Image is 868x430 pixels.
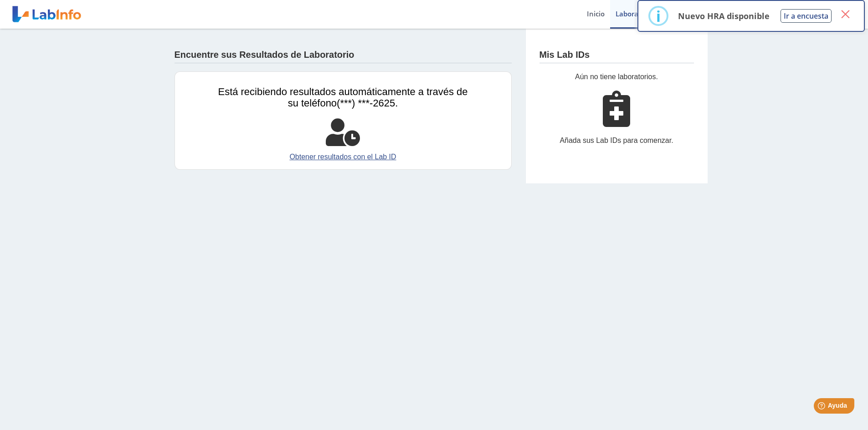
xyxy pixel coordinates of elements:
div: i [656,8,661,24]
h4: Encuentre sus Resultados de Laboratorio [175,50,354,61]
p: Nuevo HRA disponible [678,10,770,21]
iframe: Help widget launcher [787,395,858,420]
button: Ir a encuesta [781,9,832,23]
div: Aún no tiene laboratorios. [539,71,694,82]
button: Close this dialog [837,6,853,22]
a: Obtener resultados con el Lab ID [218,152,468,162]
div: Añada sus Lab IDs para comenzar. [539,135,694,146]
span: Está recibiendo resultados automáticamente a través de su teléfono [218,86,468,109]
h4: Mis Lab IDs [539,50,590,61]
